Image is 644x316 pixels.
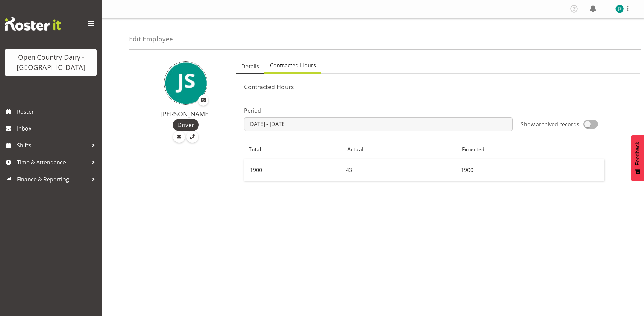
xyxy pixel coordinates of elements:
[631,135,644,181] button: Feedback - Show survey
[343,159,458,181] td: 43
[241,62,259,71] span: Details
[634,142,641,165] span: Feedback
[249,145,261,153] span: Total
[173,131,185,143] a: Email Employee
[458,159,604,181] td: 1900
[244,106,512,115] label: Period
[244,117,512,131] input: Click to select...
[143,110,228,118] h4: [PERSON_NAME]
[244,159,343,181] td: 1900
[615,5,624,13] img: justin-spicer11654.jpg
[186,131,198,143] a: Call Employee
[177,120,194,129] span: Driver
[244,83,632,91] h5: Contracted Hours
[129,35,173,43] h4: Edit Employee
[17,140,88,151] span: Shifts
[17,174,88,184] span: Finance & Reporting
[462,145,484,153] span: Expected
[5,17,61,31] img: Rosterit website logo
[270,61,316,70] span: Contracted Hours
[347,145,363,153] span: Actual
[17,157,88,167] span: Time & Attendance
[17,106,98,117] span: Roster
[17,123,98,134] span: Inbox
[164,61,207,105] img: justin-spicer11654.jpg
[521,120,583,129] span: Show archived records
[12,52,90,73] div: Open Country Dairy - [GEOGRAPHIC_DATA]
